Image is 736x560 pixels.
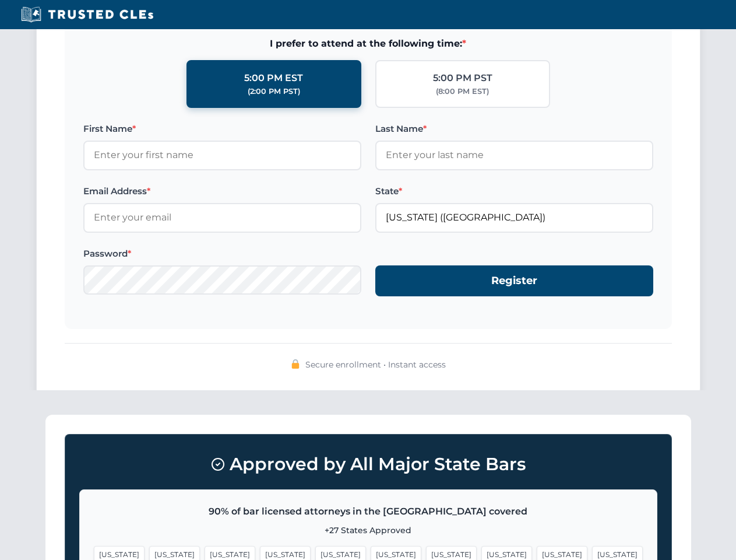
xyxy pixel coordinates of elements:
[17,6,157,23] img: Trusted CLEs
[83,141,361,170] input: Enter your first name
[83,203,361,232] input: Enter your email
[79,449,657,480] h3: Approved by All Major State Bars
[375,265,653,296] button: Register
[375,141,653,170] input: Enter your last name
[291,359,300,369] img: 🔒
[83,122,361,136] label: First Name
[83,247,361,261] label: Password
[244,71,303,86] div: 5:00 PM EST
[375,184,653,198] label: State
[94,504,643,519] p: 90% of bar licensed attorneys in the [GEOGRAPHIC_DATA] covered
[433,71,492,86] div: 5:00 PM PST
[83,36,653,51] span: I prefer to attend at the following time:
[248,86,300,97] div: (2:00 PM PST)
[375,122,653,136] label: Last Name
[305,358,446,371] span: Secure enrollment • Instant access
[375,203,653,232] input: Florida (FL)
[83,184,361,198] label: Email Address
[436,86,489,97] div: (8:00 PM EST)
[94,524,643,537] p: +27 States Approved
